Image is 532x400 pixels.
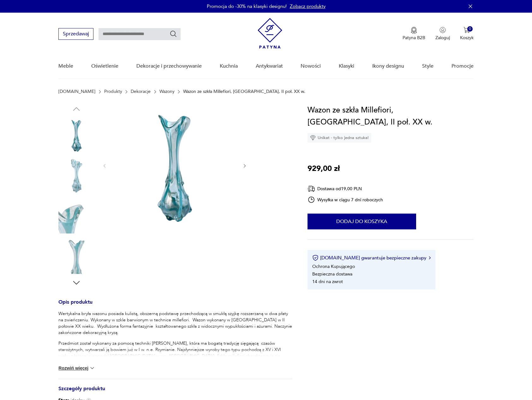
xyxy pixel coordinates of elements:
[308,185,383,193] div: Dostawa od 19,00 PLN
[312,264,355,270] li: Ochrona Kupującego
[403,27,425,41] a: Ikona medaluPatyna B2B
[467,26,473,32] div: 0
[58,365,95,371] button: Rozwiń więcej
[58,387,292,397] h3: Szczegóły produktu
[308,214,416,229] button: Dodaj do koszyka
[301,54,321,78] a: Nowości
[114,104,236,226] img: Zdjęcie produktu Wazon ze szkła Millefiori, Polska, II poł. XX w.
[310,135,316,141] img: Ikona diamentu
[89,365,95,371] img: chevron down
[58,300,292,311] h3: Opis produktu
[312,255,431,261] button: [DOMAIN_NAME] gwarantuje bezpieczne zakupy
[435,27,450,41] button: Zaloguj
[372,54,404,78] a: Ikony designu
[183,89,305,94] p: Wazon ze szkła Millefiori, [GEOGRAPHIC_DATA], II poł. XX w.
[308,185,315,193] img: Ikona dostawy
[170,30,177,38] button: Szukaj
[439,27,446,33] img: Ikonka użytkownika
[308,196,383,203] div: Wysyłka w ciągu 7 dni roboczych
[258,18,282,49] img: Patyna - sklep z meblami i dekoracjami vintage
[312,255,319,261] img: Ikona certyfikatu
[58,197,94,233] img: Zdjęcie produktu Wazon ze szkła Millefiori, Polska, II poł. XX w.
[422,54,433,78] a: Style
[403,27,425,41] button: Patyna B2B
[463,27,470,33] img: Ikona koszyka
[58,89,95,94] a: [DOMAIN_NAME]
[58,54,73,78] a: Meble
[91,54,118,78] a: Oświetlenie
[460,27,474,41] button: 0Koszyk
[308,104,474,128] h1: Wazon ze szkła Millefiori, [GEOGRAPHIC_DATA], II poł. XX w.
[58,32,93,37] a: Sprzedawaj
[435,35,450,41] p: Zaloguj
[411,27,417,34] img: Ikona medalu
[451,54,474,78] a: Promocje
[58,28,93,40] button: Sprzedawaj
[207,3,287,9] p: Promocja do -30% na klasyki designu!
[58,340,292,372] p: Przedmiot został wykonany za pomocą techniki [PERSON_NAME], która ma bogatą tradycję sięgającą cz...
[290,3,326,9] a: Zobacz produkty
[58,117,94,153] img: Zdjęcie produktu Wazon ze szkła Millefiori, Polska, II poł. XX w.
[403,35,425,41] p: Patyna B2B
[58,311,292,336] p: Wertykalna bryła wazonu posiada kulistą, obszerną podstawę przechodzącą w smukłą szyjkę rozszerza...
[58,157,94,193] img: Zdjęcie produktu Wazon ze szkła Millefiori, Polska, II poł. XX w.
[460,35,474,41] p: Koszyk
[104,89,122,94] a: Produkty
[429,256,431,259] img: Ikona strzałki w prawo
[339,54,354,78] a: Klasyki
[131,89,151,94] a: Dekoracje
[136,54,202,78] a: Dekoracje i przechowywanie
[256,54,283,78] a: Antykwariat
[159,89,175,94] a: Wazony
[312,279,343,285] li: 14 dni na zwrot
[220,54,238,78] a: Kuchnia
[58,238,94,274] img: Zdjęcie produktu Wazon ze szkła Millefiori, Polska, II poł. XX w.
[308,163,340,175] p: 929,00 zł
[308,133,371,142] div: Unikat - tylko jedna sztuka!
[312,271,352,277] li: Bezpieczna dostawa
